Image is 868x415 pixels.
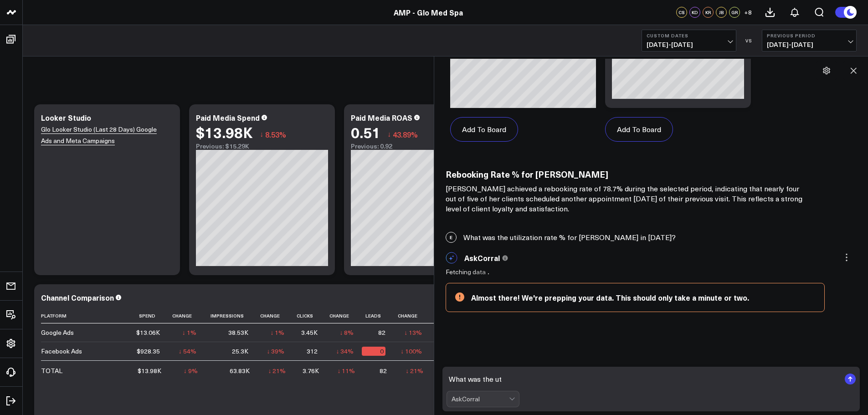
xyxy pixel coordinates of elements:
div: 82 [380,366,387,375]
div: ↓ 54% [179,347,196,356]
th: Change [257,308,293,323]
button: Add To Board [605,117,673,142]
span: [DATE] - [DATE] [767,41,852,48]
div: 0.51 [351,124,380,140]
div: ↓ 1% [182,328,196,337]
span: E [446,232,457,243]
div: ↓ 100% [401,347,422,356]
div: ↓ 39% [267,347,284,356]
div: $928.35 [137,347,160,356]
div: What was the utilization rate % for [PERSON_NAME] in [DATE]? [439,227,863,247]
h3: Rebooking Rate % for [PERSON_NAME] [446,169,810,179]
div: Channel Comparison [41,292,114,302]
span: [DATE] - [DATE] [647,41,731,48]
div: 25.3K [232,347,248,356]
textarea: What was the ut [447,371,840,387]
a: Glo Looker Studio (Last 28 Days) Google Ads and Meta Campaigns [41,125,157,145]
th: Spend [132,308,168,323]
span: + 8 [744,9,752,15]
div: Paid Media Spend [196,113,260,123]
div: 38.53K [228,328,248,337]
div: KR [703,7,714,18]
div: $13.06K [136,328,160,337]
div: $13.98K [196,124,253,140]
th: Cpl [430,308,466,323]
div: Looker Studio [41,113,91,123]
th: Leads [362,308,394,323]
div: CS [676,7,687,18]
th: Change [326,308,362,323]
div: ↓ 21% [268,366,286,375]
div: 0 [362,347,385,356]
span: ↓ [260,128,263,140]
div: KD [689,7,700,18]
div: Previous: $15.29K [196,143,328,150]
div: Paid Media ROAS [351,113,412,123]
div: Fetching data [446,268,495,276]
span: ↓ [387,128,391,140]
div: ↓ 34% [336,347,354,356]
b: Custom Dates [647,33,731,38]
div: 312 [307,347,318,356]
span: 8.53% [265,129,286,139]
div: 3.45K [301,328,318,337]
div: VS [741,38,757,43]
div: ↓ 13% [404,328,422,337]
b: Previous Period [767,33,852,38]
button: +8 [742,7,753,18]
button: Custom Dates[DATE]-[DATE] [642,30,736,51]
div: TOTAL [41,366,62,375]
div: $13.98K [138,366,161,375]
div: Google Ads [41,328,74,337]
div: 3.76K [303,366,319,375]
div: ↓ 11% [337,366,355,375]
button: Previous Period[DATE]-[DATE] [762,30,857,51]
div: JB [716,7,727,18]
th: Clicks [293,308,325,323]
div: ↓ 9% [184,366,198,375]
div: ↓ 21% [406,366,423,375]
p: [PERSON_NAME] achieved a rebooking rate of 78.7% during the selected period, indicating that near... [446,184,810,214]
th: Change [168,308,205,323]
div: 63.83K [230,366,250,375]
th: Change [394,308,430,323]
a: AMP - Glo Med Spa [394,7,463,17]
div: GR [729,7,740,18]
th: Platform [41,308,132,323]
span: 43.89% [393,129,418,139]
div: 82 [378,328,385,337]
div: ↓ 8% [339,328,354,337]
span: AskCorral [464,253,500,263]
button: Add To Board [450,117,518,142]
div: Previous: 0.92 [351,143,483,150]
div: Facebook Ads [41,347,82,356]
div: AskCorral [452,395,509,403]
div: ↓ 1% [270,328,284,337]
th: Impressions [205,308,257,323]
div: Almost there! We're prepping your data. This should only take a minute or two. [471,292,815,302]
